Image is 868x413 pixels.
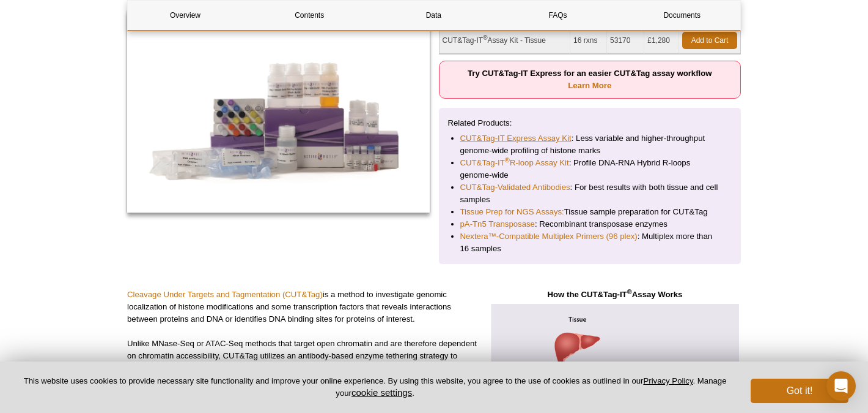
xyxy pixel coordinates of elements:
[460,181,570,194] a: CUT&Tag-Validated Antibodies
[440,28,571,54] td: CUT&Tag-IT Assay Kit - Tissue
[460,230,720,255] li: : Multiplex more than 16 samples
[460,132,720,157] li: : Less variable and higher-throughput genome-wide profiling of histone marks
[826,371,856,401] div: Open Intercom Messenger
[505,156,510,164] sup: ®
[643,376,693,385] a: Privacy Policy
[127,289,480,325] p: is a method to investigate genomic localization of histone modifications and some transcription f...
[127,338,480,387] p: Unlike MNase-Seq or ATAC-Seq methods that target open chromatin and are therefore dependent on ch...
[460,157,720,181] li: : Profile DNA-RNA Hybrid R-loops genome-wide
[548,290,683,299] strong: How the CUT&Tag-IT Assay Works
[252,1,367,30] a: Contents
[460,230,638,243] a: Nextera™-Compatible Multiplex Primers (96 plex)
[376,1,491,30] a: Data
[351,387,412,398] button: cookie settings
[460,206,564,218] a: Tissue Prep for NGS Assays:
[644,28,679,54] td: £1,280
[20,376,730,399] p: This website uses cookies to provide necessary site functionality and improve your online experie...
[501,1,616,30] a: FAQs
[127,290,323,299] a: Cleavage Under Targets and Tagmentation (CUT&Tag)
[460,181,720,206] li: : For best results with both tissue and cell samples
[625,1,740,30] a: Documents
[627,288,632,295] sup: ®
[607,28,644,54] td: 53170
[751,379,848,403] button: Got it!
[460,206,720,218] li: Tissue sample preparation for CUT&Tag
[448,117,732,129] p: Related Products:
[460,132,572,145] a: CUT&Tag-IT Express Assay Kit
[128,1,243,30] a: Overview
[568,81,611,90] a: Learn More
[460,218,535,230] a: pA-Tn5 Transposase
[570,28,607,54] td: 16 rxns
[468,69,712,90] strong: Try CUT&Tag-IT Express for an easier CUT&Tag assay workflow
[460,157,569,169] a: CUT&Tag-IT®R-loop Assay Kit
[483,34,487,41] sup: ®
[460,218,720,230] li: : Recombinant transposase enzymes
[127,10,430,213] img: CUT&Tag-IT Assay Kit - Tissue
[682,32,737,49] a: Add to Cart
